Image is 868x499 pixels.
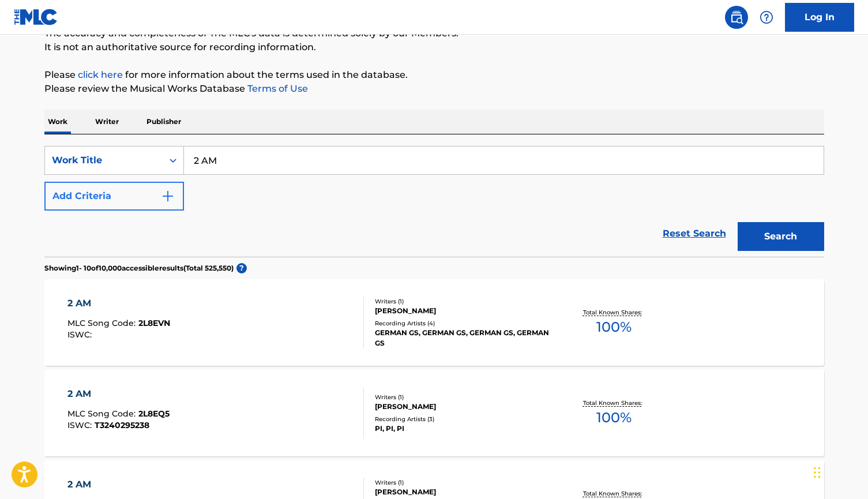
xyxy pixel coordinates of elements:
span: T3240295238 [95,420,149,430]
div: [PERSON_NAME] [375,402,549,412]
div: PI, PI, PI [375,423,549,434]
div: [PERSON_NAME] [375,487,549,497]
button: Search [738,222,824,251]
div: Drag [814,455,821,490]
a: Public Search [725,6,748,29]
div: 2 AM [67,387,170,401]
img: MLC Logo [14,9,58,25]
p: Please for more information about the terms used in the database. [44,68,824,82]
p: Total Known Shares: [583,489,645,498]
div: 2 AM [67,478,168,492]
div: Help [755,6,778,29]
span: 100 % [596,407,632,428]
span: ISWC : [67,329,95,340]
div: GERMAN GS, GERMAN GS, GERMAN GS, GERMAN GS [375,328,549,348]
div: Writers ( 1 ) [375,297,549,306]
p: Total Known Shares: [583,308,645,317]
div: Writers ( 1 ) [375,478,549,487]
a: Reset Search [657,221,732,246]
span: 100 % [596,317,632,337]
div: 2 AM [67,297,170,310]
p: Writer [92,110,122,134]
p: It is not an authoritative source for recording information. [44,40,824,54]
span: ? [236,263,247,273]
img: help [760,10,773,24]
span: ISWC : [67,420,95,430]
span: 2L8EVN [138,318,170,328]
div: Recording Artists ( 3 ) [375,415,549,423]
a: 2 AMMLC Song Code:2L8EVNISWC:Writers (1)[PERSON_NAME]Recording Artists (4)GERMAN GS, GERMAN GS, G... [44,279,824,366]
a: Log In [785,3,854,32]
div: Writers ( 1 ) [375,393,549,402]
div: [PERSON_NAME] [375,306,549,316]
img: 9d2ae6d4665cec9f34b9.svg [161,189,175,203]
a: click here [78,69,123,80]
span: 2L8EQ5 [138,408,170,419]
p: Total Known Shares: [583,399,645,407]
p: Work [44,110,71,134]
span: MLC Song Code : [67,318,138,328]
p: Showing 1 - 10 of 10,000 accessible results (Total 525,550 ) [44,263,234,273]
a: 2 AMMLC Song Code:2L8EQ5ISWC:T3240295238Writers (1)[PERSON_NAME]Recording Artists (3)PI, PI, PITo... [44,370,824,456]
form: Search Form [44,146,824,257]
p: Please review the Musical Works Database [44,82,824,96]
span: MLC Song Code : [67,408,138,419]
div: Recording Artists ( 4 ) [375,319,549,328]
iframe: Chat Widget [810,444,868,499]
div: Work Title [52,153,156,167]
p: Publisher [143,110,185,134]
img: search [730,10,743,24]
button: Add Criteria [44,182,184,211]
a: Terms of Use [245,83,308,94]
